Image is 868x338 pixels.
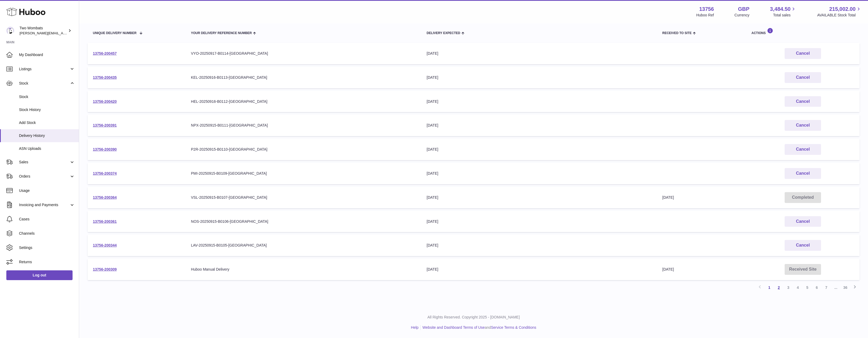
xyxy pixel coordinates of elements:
[427,219,652,224] div: [DATE]
[19,120,75,125] span: Add Stock
[784,283,793,292] a: 3
[19,174,69,179] span: Orders
[19,217,75,222] span: Cases
[735,13,750,18] div: Currency
[19,81,69,86] span: Stock
[770,6,797,18] a: 3,484.50 Total sales
[19,52,75,57] span: My Dashboard
[427,171,652,176] div: [DATE]
[191,147,416,152] div: P2R-20250915-B0110-[GEOGRAPHIC_DATA]
[773,13,797,18] span: Total sales
[427,51,652,56] div: [DATE]
[19,67,69,72] span: Listings
[785,216,821,227] button: Cancel
[191,51,416,56] div: VYO-20250917-B0114-[GEOGRAPHIC_DATA]
[191,195,416,200] div: VSL-20250915-B0107-[GEOGRAPHIC_DATA]
[785,168,821,179] button: Cancel
[19,245,75,250] span: Settings
[427,99,652,104] div: [DATE]
[93,51,117,55] a: 13756-200457
[93,75,117,80] a: 13756-200435
[93,31,136,35] span: Unique Delivery Number
[427,195,652,200] div: [DATE]
[427,147,652,152] div: [DATE]
[19,160,69,165] span: Sales
[662,267,674,271] span: [DATE]
[751,28,854,35] div: Actions
[19,231,75,236] span: Channels
[19,260,75,265] span: Returns
[817,13,862,18] span: AVAILABLE Stock Total
[812,283,822,292] a: 6
[785,144,821,155] button: Cancel
[93,219,117,224] a: 13756-200361
[191,31,252,35] span: Your Delivery Reference Number
[191,171,416,176] div: PMI-20250915-B0109-[GEOGRAPHIC_DATA]
[765,283,774,292] a: 1
[785,120,821,131] button: Cancel
[699,6,714,13] strong: 13756
[817,6,862,18] a: 215,002.00 AVAILABLE Stock Total
[19,146,75,151] span: ASN Uploads
[427,31,460,35] span: Delivery Expected
[803,283,812,292] a: 5
[20,26,67,36] div: Two Wombats
[491,325,536,330] a: Service Terms & Conditions
[774,283,784,292] a: 2
[6,270,73,280] a: Log out
[191,267,416,272] div: Huboo Manual Delivery
[831,283,841,292] span: ...
[770,6,791,13] span: 3,484.50
[793,283,803,292] a: 4
[785,96,821,107] button: Cancel
[93,243,117,247] a: 13756-200344
[662,195,674,200] span: [DATE]
[738,6,749,13] strong: GBP
[93,171,117,175] a: 13756-200374
[427,267,652,272] div: [DATE]
[427,243,652,248] div: [DATE]
[19,188,75,193] span: Usage
[421,325,536,330] li: and
[93,195,117,200] a: 13756-200364
[829,6,856,13] span: 215,002.00
[191,75,416,80] div: KEL-20250916-B0113-[GEOGRAPHIC_DATA]
[93,267,117,271] a: 13756-200309
[83,315,864,320] p: All Rights Reserved. Copyright 2025 - [DOMAIN_NAME]
[191,243,416,248] div: LAV-20250915-B0105-[GEOGRAPHIC_DATA]
[427,123,652,128] div: [DATE]
[93,147,117,151] a: 13756-200390
[696,13,714,18] div: Huboo Ref
[785,48,821,59] button: Cancel
[191,123,416,128] div: NPX-20250915-B0111-[GEOGRAPHIC_DATA]
[662,31,691,35] span: Received to Site
[19,94,75,99] span: Stock
[191,219,416,224] div: NOS-20250915-B0106-[GEOGRAPHIC_DATA]
[93,99,117,104] a: 13756-200420
[785,72,821,83] button: Cancel
[20,31,106,35] span: [PERSON_NAME][EMAIL_ADDRESS][DOMAIN_NAME]
[841,283,850,292] a: 36
[6,27,14,35] img: alan@twowombats.com
[93,123,117,127] a: 13756-200391
[785,240,821,251] button: Cancel
[411,325,419,330] a: Help
[19,133,75,138] span: Delivery History
[19,202,69,207] span: Invoicing and Payments
[427,75,652,80] div: [DATE]
[191,99,416,104] div: HEL-20250916-B0112-[GEOGRAPHIC_DATA]
[822,283,831,292] a: 7
[19,107,75,112] span: Stock History
[422,325,485,330] a: Website and Dashboard Terms of Use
